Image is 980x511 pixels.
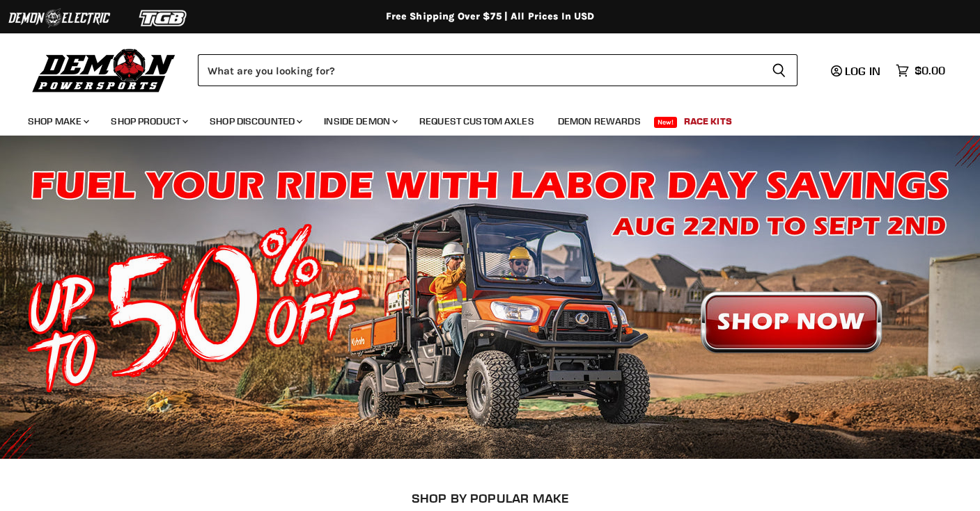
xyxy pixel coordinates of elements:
span: New! [654,117,678,128]
span: Log in [845,64,880,78]
img: TGB Logo 2 [111,5,216,31]
a: Demon Rewards [547,107,651,136]
form: Product [198,54,798,86]
a: Inside Demon [313,107,406,136]
a: Race Kits [674,107,742,136]
input: Search [198,54,761,86]
span: $0.00 [915,64,945,77]
a: Shop Make [17,107,98,136]
a: Log in [825,65,889,77]
a: Request Custom Axles [409,107,545,136]
a: Shop Discounted [199,107,311,136]
h2: SHOP BY POPULAR MAKE [17,491,963,505]
button: Search [761,54,798,86]
img: Demon Powersports [28,45,180,95]
a: $0.00 [889,60,952,81]
ul: Main menu [17,102,942,136]
a: Shop Product [100,107,196,136]
img: Demon Electric Logo 2 [7,5,111,31]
